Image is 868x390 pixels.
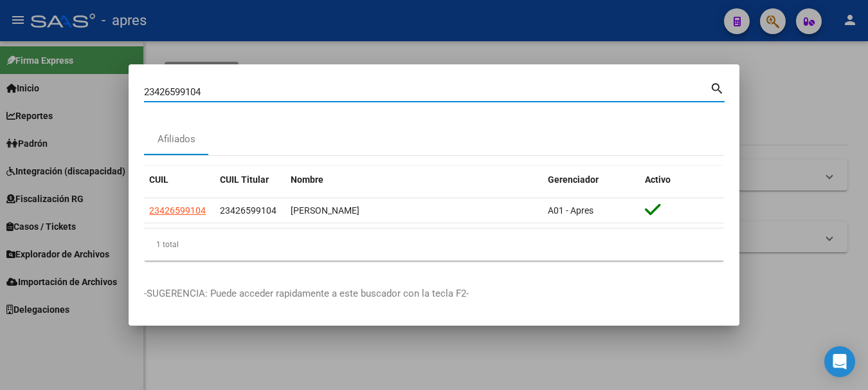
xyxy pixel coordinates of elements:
span: Nombre [291,174,323,185]
div: 1 total [144,228,724,261]
datatable-header-cell: Gerenciador [543,166,640,194]
div: Afiliados [158,132,195,147]
div: Open Intercom Messenger [824,346,855,377]
datatable-header-cell: CUIL Titular [215,166,285,194]
div: [PERSON_NAME] [291,203,538,218]
mat-icon: search [710,80,725,95]
p: -SUGERENCIA: Puede acceder rapidamente a este buscador con la tecla F2- [144,286,724,301]
datatable-header-cell: Nombre [285,166,543,194]
span: 23426599104 [220,205,276,216]
span: 23426599104 [149,205,206,216]
span: CUIL Titular [220,174,269,185]
span: A01 - Apres [548,205,593,216]
datatable-header-cell: Activo [640,166,724,194]
span: Gerenciador [548,174,599,185]
span: CUIL [149,174,168,185]
span: Activo [645,174,671,185]
datatable-header-cell: CUIL [144,166,215,194]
